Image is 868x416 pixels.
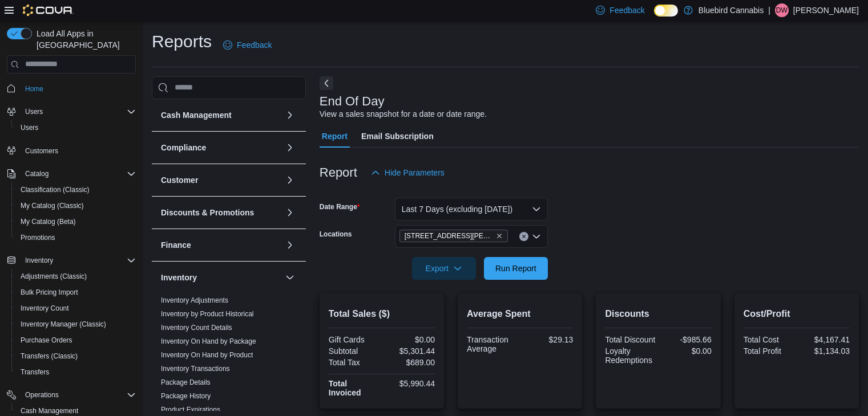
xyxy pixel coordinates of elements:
h3: Discounts & Promotions [161,207,254,218]
button: Open list of options [532,232,541,241]
span: My Catalog (Beta) [16,215,136,229]
div: Total Discount [605,335,656,344]
button: Purchase Orders [11,332,140,348]
button: Finance [161,239,281,251]
span: My Catalog (Classic) [21,201,84,210]
button: Promotions [11,230,140,246]
span: Users [21,123,38,132]
div: $0.00 [661,346,712,356]
span: Promotions [16,231,136,244]
h2: Discounts [605,307,711,321]
span: Users [16,121,136,134]
a: Inventory On Hand by Package [161,337,256,345]
span: Classification (Classic) [16,183,136,197]
span: Adjustments (Classic) [16,270,136,283]
div: $1,134.03 [799,346,850,356]
div: Transaction Average [467,335,518,353]
button: Inventory [2,252,140,268]
span: Run Report [495,263,536,274]
a: Purchase Orders [16,333,77,347]
span: Inventory Count [21,304,69,313]
span: Export [419,257,469,280]
a: Inventory Manager (Classic) [16,317,111,331]
span: Customers [25,146,58,156]
span: Transfers (Classic) [16,349,136,363]
strong: Total Invoiced [329,379,361,397]
span: Users [25,107,43,116]
span: Feedback [237,39,272,51]
button: Cash Management [161,109,281,121]
button: Compliance [161,142,281,153]
a: Bulk Pricing Import [16,286,83,299]
span: Catalog [21,167,136,181]
div: Total Cost [744,335,794,344]
h3: Compliance [161,142,206,153]
button: Transfers [11,364,140,380]
span: Load All Apps in [GEOGRAPHIC_DATA] [32,28,136,51]
a: Package History [161,392,211,400]
span: Inventory Count [16,301,136,315]
input: Dark Mode [654,5,678,17]
button: Customer [283,173,297,187]
button: Last 7 Days (excluding [DATE]) [395,198,548,221]
h3: Report [320,166,357,180]
span: Transfers [21,368,49,377]
button: Cash Management [283,108,297,122]
a: Inventory Transactions [161,365,230,373]
p: Bluebird Cannabis [699,3,764,17]
div: $5,301.44 [384,346,435,356]
a: Transfers [16,365,54,379]
button: My Catalog (Classic) [11,198,140,214]
button: Compliance [283,141,297,154]
button: Home [2,80,140,97]
h1: Reports [152,30,212,53]
span: Operations [25,390,59,399]
span: Cash Management [21,406,78,415]
span: Inventory On Hand by Product [161,350,253,360]
a: Classification (Classic) [16,183,94,197]
button: Remove 1356 Clyde Ave. from selection in this group [496,233,503,239]
span: Classification (Classic) [21,185,90,194]
span: Purchase Orders [21,336,72,345]
span: Inventory Adjustments [161,296,228,305]
div: Total Profit [744,346,794,356]
button: Catalog [2,166,140,182]
span: Customers [21,144,136,158]
span: My Catalog (Classic) [16,199,136,213]
div: $4,167.41 [799,335,850,344]
span: Catalog [25,169,49,178]
span: [STREET_ADDRESS][PERSON_NAME] [405,230,494,242]
span: Home [25,84,43,93]
button: Inventory [283,271,297,284]
a: Inventory Adjustments [161,296,228,304]
span: Dw [776,3,788,17]
span: Transfers (Classic) [21,352,78,361]
button: Clear input [519,232,528,241]
a: Customers [21,144,63,158]
button: Discounts & Promotions [161,207,281,218]
a: My Catalog (Classic) [16,199,88,213]
a: Transfers (Classic) [16,349,82,363]
p: | [768,3,770,17]
button: Adjustments (Classic) [11,268,140,284]
span: Inventory Manager (Classic) [16,317,136,331]
span: Promotions [21,233,55,242]
h2: Total Sales ($) [329,307,435,321]
span: Users [21,105,136,119]
button: Discounts & Promotions [283,206,297,219]
button: Hide Parameters [366,161,449,184]
span: Operations [21,388,136,402]
span: 1356 Clyde Ave. [399,230,508,242]
h3: End Of Day [320,95,385,108]
span: Email Subscription [361,125,434,148]
a: Adjustments (Classic) [16,270,91,283]
div: $689.00 [384,358,435,367]
span: Inventory [21,254,136,267]
button: Customer [161,174,281,186]
h3: Inventory [161,272,197,283]
span: Purchase Orders [16,333,136,347]
span: Hide Parameters [385,167,445,178]
h3: Cash Management [161,109,232,121]
button: Transfers (Classic) [11,348,140,364]
a: Product Expirations [161,406,220,414]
